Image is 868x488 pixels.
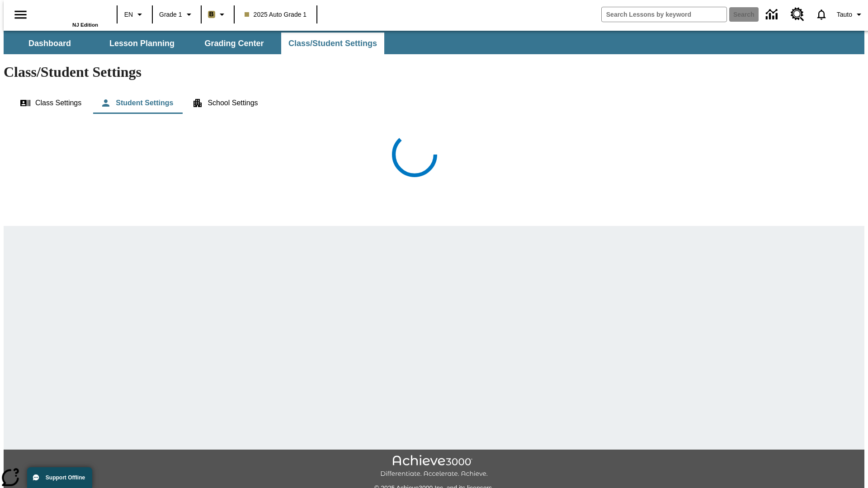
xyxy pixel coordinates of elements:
[810,3,833,26] a: Notifications
[837,10,852,19] span: Tauto
[185,92,265,114] button: School Settings
[27,467,92,488] button: Support Offline
[97,33,187,54] button: Lesson Planning
[189,33,279,54] button: Grading Center
[4,64,864,80] h1: Class/Student Settings
[785,2,810,27] a: Resource Center, Will open in new tab
[204,38,264,49] span: Grading Center
[159,10,182,19] span: Grade 1
[602,7,726,22] input: search field
[281,33,384,54] button: Class/Student Settings
[4,31,864,54] div: SubNavbar
[4,33,385,54] div: SubNavbar
[204,6,231,23] button: Boost Class color is light brown. Change class color
[109,38,175,49] span: Lesson Planning
[7,1,34,28] button: Open side menu
[13,92,89,114] button: Class Settings
[5,33,95,54] button: Dashboard
[156,6,198,23] button: Grade: Grade 1, Select a grade
[380,455,488,478] img: Achieve3000 Differentiate Accelerate Achieve
[209,9,214,20] span: B
[760,2,785,27] a: Data Center
[72,22,98,28] span: NJ Edition
[245,10,307,19] span: 2025 Auto Grade 1
[120,6,149,23] button: Language: EN, Select a language
[288,38,377,49] span: Class/Student Settings
[93,92,180,114] button: Student Settings
[13,92,855,114] div: Class/Student Settings
[833,6,868,23] button: Profile/Settings
[39,3,98,28] div: Home
[28,38,71,49] span: Dashboard
[124,10,133,19] span: EN
[39,4,98,22] a: Home
[46,474,85,481] span: Support Offline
